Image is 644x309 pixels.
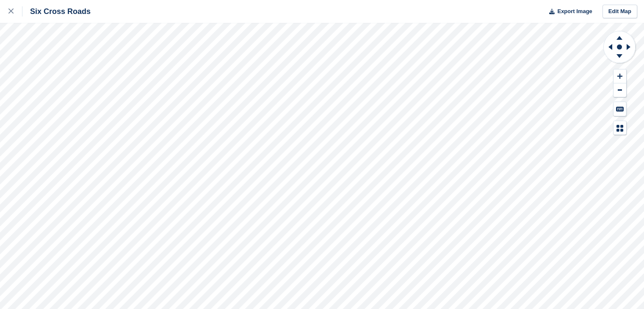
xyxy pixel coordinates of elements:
button: Keyboard Shortcuts [614,102,626,116]
a: Edit Map [603,5,637,19]
span: Export Image [557,7,592,16]
button: Map Legend [614,121,626,135]
button: Zoom Out [614,83,626,97]
button: Zoom In [614,69,626,83]
button: Export Image [544,5,592,19]
div: Six Cross Roads [22,6,91,17]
